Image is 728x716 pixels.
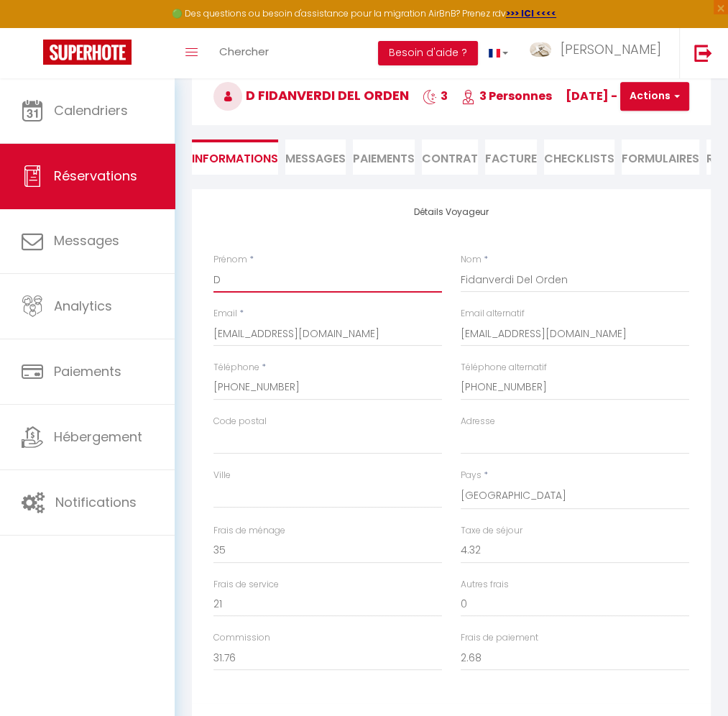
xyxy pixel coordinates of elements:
span: Messages [54,231,119,249]
span: Notifications [55,493,137,511]
span: D Fidanverdi Del Orden [213,86,409,104]
label: Commission [213,631,270,645]
span: Messages [285,150,346,167]
li: Contrat [422,139,478,175]
label: Code postal [213,415,267,428]
label: Ville [213,469,231,482]
label: Autres frais [461,578,509,592]
label: Email [213,307,237,321]
li: CHECKLISTS [544,139,614,175]
span: 3 Personnes [461,88,552,104]
img: ... [530,42,551,57]
label: Frais de paiement [461,631,538,645]
span: [DATE] - [DATE] [566,88,663,104]
label: Prénom [213,253,247,267]
span: Analytics [54,297,112,315]
label: Adresse [461,415,495,428]
a: >>> ICI <<<< [506,7,556,19]
button: Besoin d'aide ? [378,41,478,65]
label: Frais de ménage [213,524,285,538]
span: Chercher [219,44,269,59]
label: Pays [461,469,482,482]
li: Paiements [353,139,415,175]
label: Téléphone alternatif [461,361,547,375]
a: ... [PERSON_NAME] [519,28,679,78]
li: Informations [192,139,278,175]
span: [PERSON_NAME] [561,40,661,58]
label: Téléphone [213,361,259,375]
span: Réservations [54,167,137,185]
button: Actions [620,82,689,111]
span: 3 [423,88,448,104]
label: Taxe de séjour [461,524,522,538]
li: Facture [485,139,537,175]
label: Email alternatif [461,307,525,321]
span: Paiements [54,362,121,380]
span: Hébergement [54,428,142,446]
span: Calendriers [54,101,128,119]
img: Super Booking [43,40,132,65]
img: logout [694,44,712,62]
label: Nom [461,253,482,267]
label: Frais de service [213,578,279,592]
li: FORMULAIRES [622,139,699,175]
a: Chercher [208,28,280,78]
h4: Détails Voyageur [213,207,689,217]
